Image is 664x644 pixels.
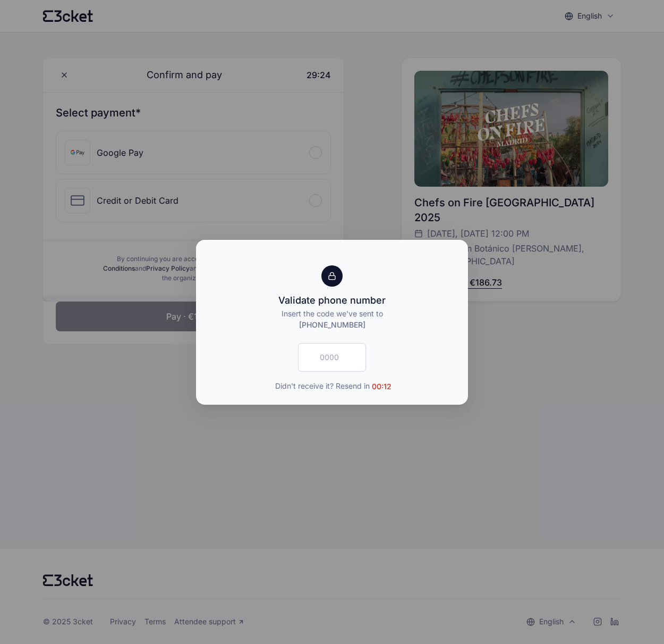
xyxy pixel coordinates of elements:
span: 00:12 [372,382,391,391]
span: [PHONE_NUMBER] [299,320,365,329]
span: Didn't receive it? Resend in [275,380,391,392]
div: Validate phone number [278,293,386,308]
input: 0000 [298,343,366,372]
p: Insert the code we've sent to [209,308,455,330]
